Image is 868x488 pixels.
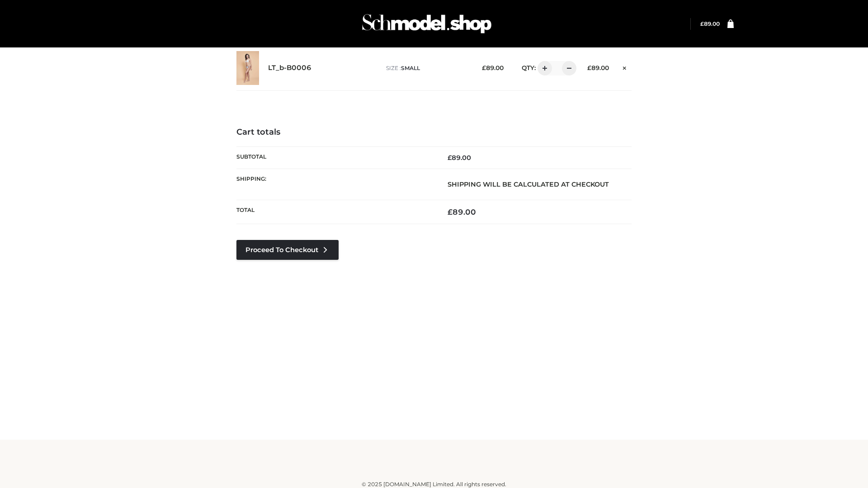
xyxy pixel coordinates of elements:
[587,64,609,71] bdi: 89.00
[448,154,452,162] span: £
[386,64,468,72] p: size :
[482,64,486,71] span: £
[448,207,476,216] bdi: 89.00
[448,154,471,162] bdi: 89.00
[236,146,434,169] th: Subtotal
[236,169,434,200] th: Shipping:
[700,20,720,27] bdi: 89.00
[236,51,259,85] img: LT_b-B0006 - SMALL
[618,61,632,73] a: Remove this item
[359,6,495,42] img: Schmodel Admin 964
[401,65,420,71] span: SMALL
[700,20,720,27] a: £89.00
[268,64,311,72] a: LT_b-B0006
[482,64,504,71] bdi: 89.00
[448,180,609,188] strong: Shipping will be calculated at checkout
[236,240,339,260] a: Proceed to Checkout
[700,20,704,27] span: £
[513,61,573,75] div: QTY:
[236,200,434,224] th: Total
[448,207,453,216] span: £
[587,64,591,71] span: £
[236,127,632,137] h4: Cart totals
